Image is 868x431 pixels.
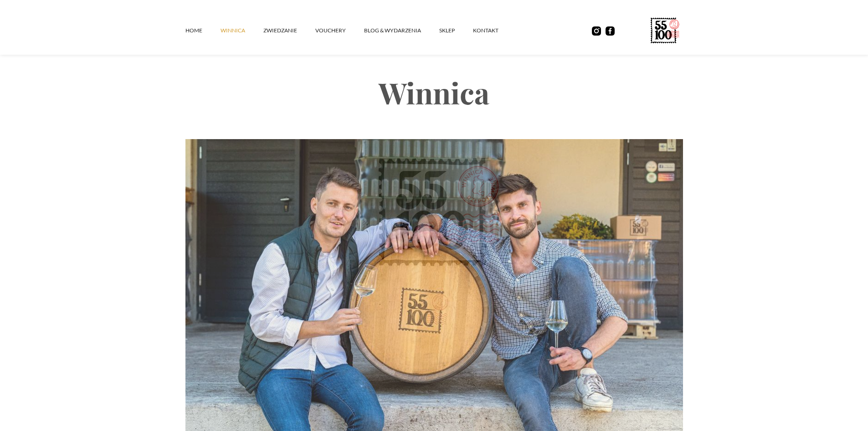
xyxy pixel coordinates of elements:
a: ZWIEDZANIE [263,17,315,44]
a: Blog & Wydarzenia [364,17,439,44]
a: kontakt [473,17,517,44]
a: vouchery [315,17,364,44]
a: SKLEP [439,17,473,44]
a: winnica [221,17,263,44]
a: Home [185,17,221,44]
